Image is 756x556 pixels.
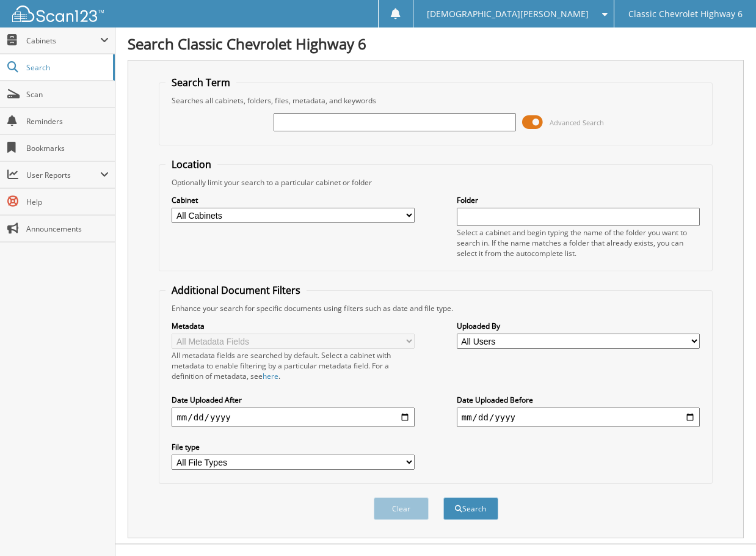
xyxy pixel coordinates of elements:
span: Cabinets [26,35,100,46]
span: [DEMOGRAPHIC_DATA][PERSON_NAME] [427,10,589,18]
label: Uploaded By [457,321,700,331]
span: User Reports [26,170,100,180]
a: here [263,371,278,381]
label: Cabinet [172,195,415,205]
img: scan123-logo-white.svg [12,5,104,22]
button: Clear [374,497,429,520]
div: Searches all cabinets, folders, files, metadata, and keywords [165,95,705,106]
div: Select a cabinet and begin typing the name of the folder you want to search in. If the name match... [457,227,700,258]
div: All metadata fields are searched by default. Select a cabinet with metadata to enable filtering b... [172,350,415,381]
div: Optionally limit your search to a particular cabinet or folder [165,177,705,188]
legend: Location [165,158,217,171]
iframe: Chat Widget [695,497,756,556]
label: File type [172,442,415,452]
button: Search [443,497,498,520]
span: Announcements [26,224,109,234]
span: Reminders [26,116,109,126]
input: start [172,408,415,427]
h1: Search Classic Chevrolet Highway 6 [128,34,744,54]
span: Bookmarks [26,143,109,153]
legend: Additional Document Filters [165,283,307,297]
span: Help [26,197,109,207]
label: Folder [457,195,700,205]
label: Date Uploaded After [172,395,415,405]
span: Advanced Search [550,118,604,127]
div: Enhance your search for specific documents using filters such as date and file type. [165,303,705,313]
span: Scan [26,89,109,100]
legend: Search Term [165,76,236,89]
span: Search [26,62,107,73]
span: Classic Chevrolet Highway 6 [628,10,743,18]
input: end [457,408,700,427]
label: Date Uploaded Before [457,395,700,405]
label: Metadata [172,321,415,331]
